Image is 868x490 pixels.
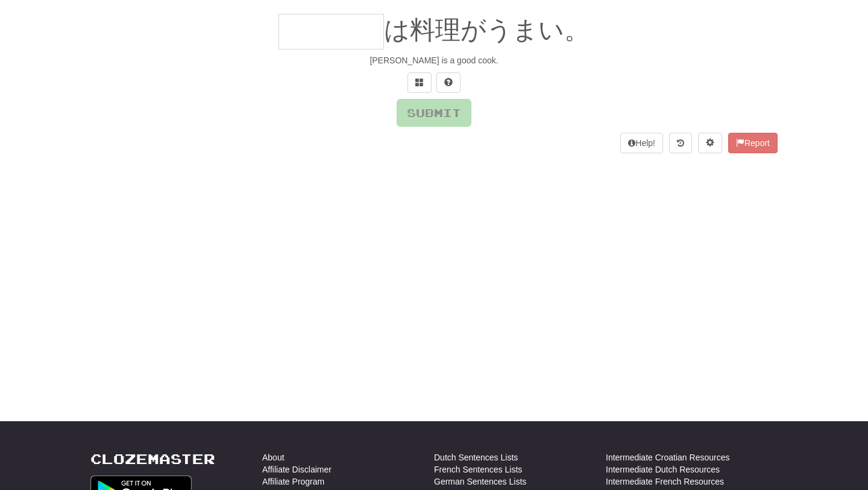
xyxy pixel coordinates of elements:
[620,133,663,153] button: Help!
[669,133,692,153] button: Round history (alt+y)
[262,476,324,488] a: Affiliate Program
[262,451,285,463] a: About
[606,463,720,476] a: Intermediate Dutch Resources
[262,463,332,476] a: Affiliate Disclaimer
[606,476,724,488] a: Intermediate French Resources
[606,451,729,463] a: Intermediate Croatian Resources
[434,463,522,476] a: French Sentences Lists
[384,16,590,44] span: は料理がうまい。
[434,476,526,488] a: German Sentences Lists
[90,451,215,466] a: Clozemaster
[407,72,432,93] button: Switch sentence to multiple choice alt+p
[434,451,518,463] a: Dutch Sentences Lists
[397,99,471,127] button: Submit
[436,72,461,93] button: Single letter hint - you only get 1 per sentence and score half the points! alt+h
[90,54,778,66] div: [PERSON_NAME] is a good cook.
[728,133,778,153] button: Report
